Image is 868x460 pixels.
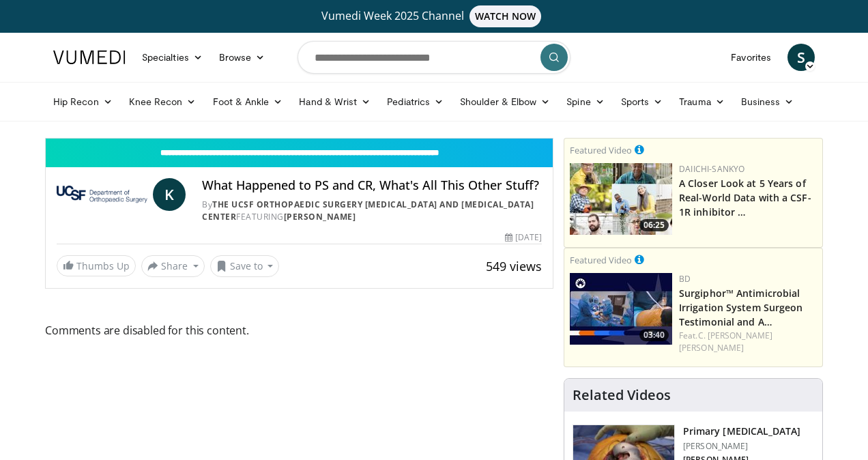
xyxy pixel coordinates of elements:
[679,177,811,218] a: A Closer Look at 5 Years of Real-World Data with a CSF-1R inhibitor …
[679,330,772,354] a: C. [PERSON_NAME] [PERSON_NAME]
[671,88,733,115] a: Trauma
[379,88,452,115] a: Pediatrics
[679,287,803,328] a: Surgiphor™ Antimicrobial Irrigation System Surgeon Testimonial and A…
[153,178,186,211] a: K
[733,88,802,115] a: Business
[291,88,379,115] a: Hand & Wrist
[683,425,800,438] h3: Primary [MEDICAL_DATA]
[210,255,280,277] button: Save to
[57,255,136,276] a: Thumbs Up
[45,88,121,115] a: Hip Recon
[134,44,211,71] a: Specialties
[570,273,672,345] img: 70422da6-974a-44ac-bf9d-78c82a89d891.150x105_q85_crop-smart_upscale.jpg
[613,88,671,115] a: Sports
[639,329,669,341] span: 03:40
[141,255,205,277] button: Share
[202,199,534,222] a: The UCSF Orthopaedic Surgery [MEDICAL_DATA] and [MEDICAL_DATA] Center
[787,44,815,71] a: S
[202,178,542,193] h4: What Happened to PS and CR, What's All This Other Stuff?
[570,163,672,235] img: 93c22cae-14d1-47f0-9e4a-a244e824b022.png.150x105_q85_crop-smart_upscale.jpg
[679,273,691,285] a: BD
[121,88,205,115] a: Knee Recon
[452,88,558,115] a: Shoulder & Elbow
[570,163,672,235] a: 06:25
[558,88,612,115] a: Spine
[505,231,542,244] div: [DATE]
[683,441,800,452] p: [PERSON_NAME]
[639,219,669,231] span: 06:25
[570,273,672,345] a: 03:40
[211,44,274,71] a: Browse
[55,5,813,27] a: Vumedi Week 2025 ChannelWATCH NOW
[57,178,147,211] img: The UCSF Orthopaedic Surgery Arthritis and Joint Replacement Center
[284,211,356,222] a: [PERSON_NAME]
[53,51,126,64] img: VuMedi Logo
[573,387,671,403] h4: Related Videos
[570,254,632,266] small: Featured Video
[202,199,542,223] div: By FEATURING
[679,330,817,354] div: Feat.
[570,144,632,156] small: Featured Video
[679,163,744,175] a: Daiichi-Sankyo
[469,5,542,27] span: WATCH NOW
[486,258,542,274] span: 549 views
[205,88,291,115] a: Foot & Ankle
[723,44,779,71] a: Favorites
[45,321,553,339] span: Comments are disabled for this content.
[298,41,570,74] input: Search topics, interventions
